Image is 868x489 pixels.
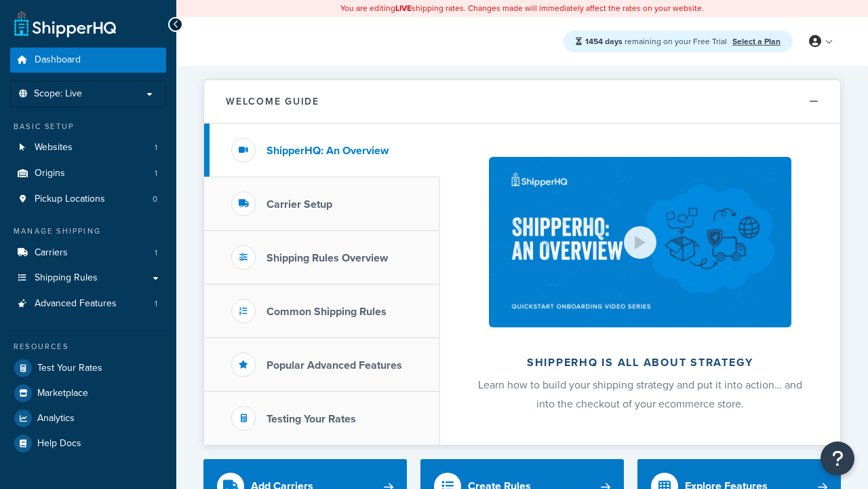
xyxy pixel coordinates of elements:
[35,168,65,179] span: Origins
[34,88,82,100] span: Scope: Live
[267,413,356,425] h3: Testing Your Rates
[732,35,781,48] a: Select a Plan
[10,266,166,291] a: Shipping Rules
[10,121,166,132] div: Basic Setup
[10,356,166,380] a: Test Your Rates
[35,54,81,66] span: Dashboard
[226,96,319,107] h2: Welcome Guide
[35,142,73,153] span: Websites
[395,2,412,14] b: LIVE
[585,35,623,48] strong: 1454 days
[10,225,166,237] div: Manage Shipping
[821,441,854,475] button: Open Resource Center
[10,135,166,160] a: Websites1
[267,252,388,264] h3: Shipping Rules Overview
[267,145,389,157] h3: ShipperHQ: An Overview
[155,298,157,310] span: 1
[489,157,791,327] img: ShipperHQ is all about strategy
[267,306,387,318] h3: Common Shipping Rules
[10,187,166,212] a: Pickup Locations0
[476,357,804,369] h2: ShipperHQ is all about strategy
[10,406,166,431] a: Analytics
[37,388,88,399] span: Marketplace
[478,377,802,412] span: Learn how to build your shipping strategy and put it into action… and into the checkout of your e...
[10,291,166,316] li: Advanced Features
[10,187,166,212] li: Pickup Locations
[10,240,166,266] li: Carriers
[35,247,68,259] span: Carriers
[10,48,166,73] a: Dashboard
[10,161,166,186] a: Origins1
[267,198,332,211] h3: Carrier Setup
[10,161,166,186] li: Origins
[10,341,166,352] div: Resources
[585,35,729,48] span: remaining on your Free Trial
[204,80,840,124] button: Welcome Guide
[37,438,81,450] span: Help Docs
[155,247,157,259] span: 1
[35,298,117,310] span: Advanced Features
[37,363,102,374] span: Test Your Rates
[155,168,157,179] span: 1
[10,291,166,316] a: Advanced Features1
[10,135,166,160] li: Websites
[10,240,166,266] a: Carriers1
[35,272,98,284] span: Shipping Rules
[37,413,75,424] span: Analytics
[153,194,157,205] span: 0
[10,431,166,456] a: Help Docs
[35,194,105,205] span: Pickup Locations
[267,359,402,372] h3: Popular Advanced Features
[10,381,166,405] a: Marketplace
[155,142,157,153] span: 1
